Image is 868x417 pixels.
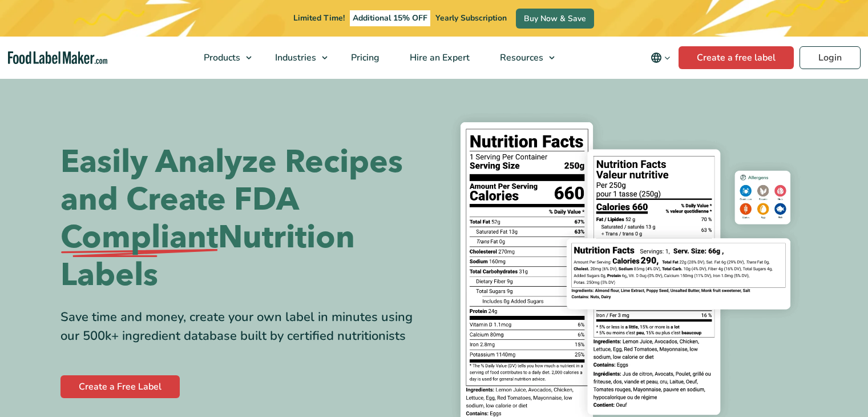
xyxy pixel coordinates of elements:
a: Create a Free Label [60,375,180,398]
a: Food Label Maker homepage [8,51,107,65]
a: Products [189,37,257,79]
div: Save time and money, create your own label in minutes using our 500k+ ingredient database built b... [60,308,426,346]
span: Yearly Subscription [435,13,507,23]
a: Pricing [336,37,392,79]
h1: Easily Analyze Recipes and Create FDA Nutrition Labels [60,143,426,294]
button: Change language [643,46,679,69]
span: Industries [272,51,317,64]
a: Industries [260,37,333,79]
span: Resources [496,51,544,64]
a: Resources [485,37,560,79]
span: Additional 15% OFF [350,10,430,26]
span: Limited Time! [293,13,345,23]
a: Create a free label [679,46,794,69]
span: Pricing [348,51,381,64]
span: Products [200,51,241,64]
a: Hire an Expert [395,37,482,79]
span: Hire an Expert [406,51,471,64]
a: Login [800,46,861,69]
span: Compliant [60,219,218,256]
a: Buy Now & Save [516,9,594,29]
